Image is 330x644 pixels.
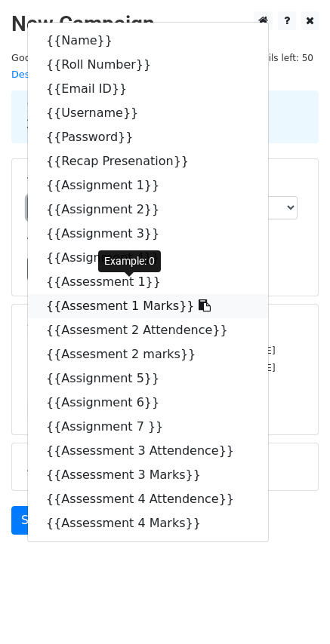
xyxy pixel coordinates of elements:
[27,345,276,356] small: [EMAIL_ADDRESS][PERSON_NAME][DOMAIN_NAME]
[28,246,268,270] a: {{Assignment 4}}
[11,506,61,535] a: Send
[11,52,121,81] small: Google Sheet:
[28,463,268,487] a: {{Assessment 3 Marks}}
[28,366,268,391] a: {{Assignment 5}}
[28,511,268,535] a: {{Assessment 4 Marks}}
[11,11,319,37] h2: New Campaign
[28,487,268,511] a: {{Assessment 4 Attendence}}
[28,149,268,173] a: {{Recap Presenation}}
[28,198,268,222] a: {{Assignment 2}}
[28,53,268,77] a: {{Roll Number}}
[28,415,268,439] a: {{Assignment 7 }}
[28,222,268,246] a: {{Assignment 3}}
[27,362,276,373] small: [PERSON_NAME][EMAIL_ADDRESS][DOMAIN_NAME]
[28,270,268,294] a: {{Assessment 1}}
[98,250,161,272] div: Example: 0
[28,294,268,318] a: {{Assesment 1 Marks}}
[15,100,315,134] div: 1. Write your email in Gmail 2. Click
[28,318,268,342] a: {{Assesment 2 Attendence}}
[28,101,268,125] a: {{Username}}
[28,391,268,415] a: {{Assignment 6}}
[28,439,268,463] a: {{Assessment 3 Attendence}}
[28,125,268,149] a: {{Password}}
[28,342,268,366] a: {{Assesment 2 marks}}
[254,572,330,644] iframe: Chat Widget
[28,173,268,198] a: {{Assignment 1}}
[28,29,268,53] a: {{Name}}
[28,77,268,101] a: {{Email ID}}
